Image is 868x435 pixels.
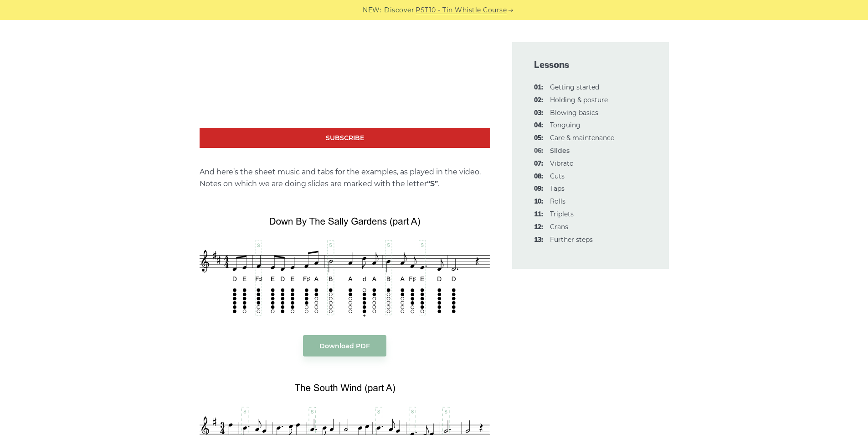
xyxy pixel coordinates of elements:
a: Subscribe [200,128,490,148]
span: Discover [384,5,414,16]
p: And here’s the sheet music and tabs for the examples, as played in the video. Notes on which we a... [200,166,490,190]
a: 12:Crans [550,223,568,231]
a: 03:Blowing basics [550,109,598,117]
img: Tin Whistle Slides - Down By The Sally Gardens [200,209,490,316]
span: 06: [534,146,543,157]
a: 07:Vibrato [550,159,574,168]
span: 08: [534,171,543,182]
a: 09:Taps [550,184,565,193]
span: 02: [534,95,543,106]
span: 01: [534,82,543,93]
span: 04: [534,120,543,131]
span: 09: [534,183,543,194]
a: 05:Care & maintenance [550,134,614,142]
strong: Slides [550,147,570,155]
span: 10: [534,196,543,207]
strong: “S” [427,179,438,188]
a: 04:Tonguing [550,121,580,129]
span: NEW: [363,5,381,16]
a: 11:Triplets [550,210,574,218]
a: 13:Further steps [550,236,593,244]
a: 08:Cuts [550,172,565,180]
span: Lessons [534,58,647,71]
span: 07: [534,158,543,169]
span: 12: [534,222,543,233]
a: PST10 - Tin Whistle Course [416,5,507,16]
a: 01:Getting started [550,83,599,91]
span: 11: [534,209,543,220]
span: 03: [534,108,543,119]
span: 05: [534,133,543,144]
a: 10:Rolls [550,197,565,205]
a: Download PDF [303,335,386,356]
span: 13: [534,235,543,246]
a: 02:Holding & posture [550,96,608,104]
